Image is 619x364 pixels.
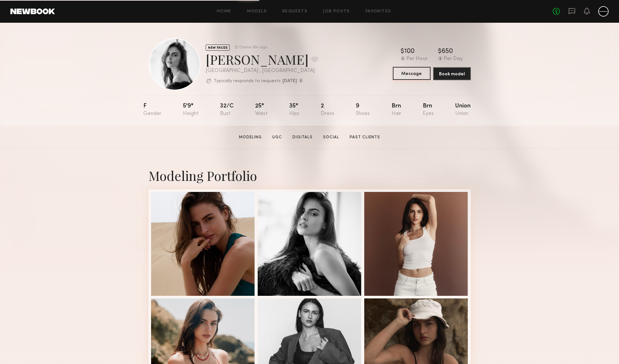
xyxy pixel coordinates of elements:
[206,44,230,51] div: NEW FACES
[236,134,264,140] a: Modeling
[282,79,297,83] b: [DATE]
[347,134,383,140] a: Past Clients
[323,9,350,14] a: Job Posts
[401,48,404,55] div: $
[206,68,318,74] div: [GEOGRAPHIC_DATA] , [GEOGRAPHIC_DATA]
[455,103,471,117] div: Union
[433,67,471,80] button: Book model
[206,51,318,68] div: [PERSON_NAME]
[393,67,431,80] button: Message
[239,45,267,50] div: Online 8hr ago
[282,9,307,14] a: Requests
[270,134,285,140] a: UGC
[321,103,334,117] div: 2
[356,103,370,117] div: 9
[214,79,281,83] p: Typically responds to requests
[220,103,234,117] div: 32/c
[442,48,453,55] div: 650
[404,48,415,55] div: 100
[247,9,267,14] a: Models
[143,103,161,117] div: F
[423,103,434,117] div: Brn
[366,9,391,14] a: Favorites
[444,56,463,62] div: Per Day
[320,134,342,140] a: Social
[406,56,428,62] div: Per Hour
[290,134,315,140] a: Digitals
[438,48,442,55] div: $
[255,103,267,117] div: 25"
[217,9,231,14] a: Home
[392,103,401,117] div: Brn
[183,103,199,117] div: 5'9"
[148,167,471,184] div: Modeling Portfolio
[289,103,299,117] div: 35"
